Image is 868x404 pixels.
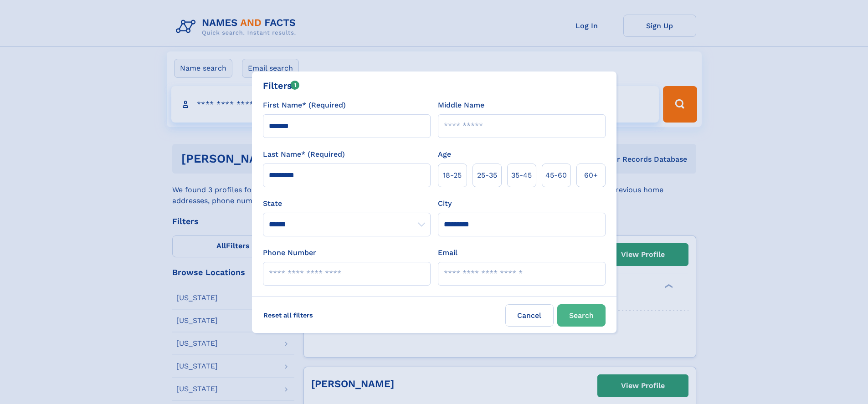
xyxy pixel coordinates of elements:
[438,100,484,111] label: Middle Name
[438,149,451,160] label: Age
[263,247,316,258] label: Phone Number
[263,100,346,111] label: First Name* (Required)
[438,247,457,258] label: Email
[257,304,319,326] label: Reset all filters
[263,149,345,160] label: Last Name* (Required)
[477,170,497,181] span: 25‑35
[443,170,462,181] span: 18‑25
[584,170,598,181] span: 60+
[263,198,431,209] label: State
[505,304,554,327] label: Cancel
[545,170,567,181] span: 45‑60
[511,170,532,181] span: 35‑45
[263,79,300,92] div: Filters
[438,198,452,209] label: City
[557,304,606,327] button: Search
